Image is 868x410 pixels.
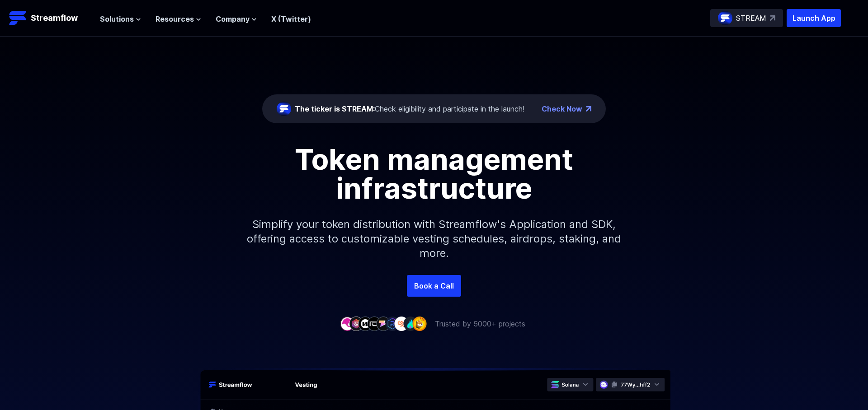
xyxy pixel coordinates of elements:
span: Company [216,14,250,24]
a: Streamflow [9,9,91,27]
img: company-8 [403,317,418,331]
button: Solutions [100,14,141,24]
img: company-9 [412,317,427,331]
img: top-right-arrow.svg [770,15,775,21]
img: company-2 [349,317,363,331]
img: streamflow-logo-circle.png [277,102,291,116]
div: Check eligibility and participate in the launch! [295,103,524,114]
a: Book a Call [407,275,461,297]
p: Trusted by 5000+ projects [435,318,525,329]
h1: Token management infrastructure [231,145,637,203]
a: X (Twitter) [271,14,311,23]
img: Streamflow Logo [9,9,27,27]
span: Resources [156,14,194,24]
img: company-6 [385,317,400,331]
img: company-3 [358,317,373,331]
p: Simplify your token distribution with Streamflow's Application and SDK, offering access to custom... [240,203,628,275]
iframe: Intercom live chat [837,379,859,401]
img: streamflow-logo-circle.png [718,11,732,25]
span: Solutions [100,14,134,24]
span: The ticker is STREAM: [295,104,375,113]
img: company-7 [394,317,409,331]
button: Launch App [787,9,841,27]
img: top-right-arrow.png [586,106,591,112]
a: STREAM [710,9,783,27]
p: STREAM [736,13,766,23]
img: company-1 [340,317,354,331]
img: company-4 [367,317,382,331]
img: company-5 [376,317,391,331]
button: Company [216,14,257,24]
button: Resources [156,14,201,24]
a: Check Now [542,103,582,114]
p: Streamflow [31,12,78,24]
